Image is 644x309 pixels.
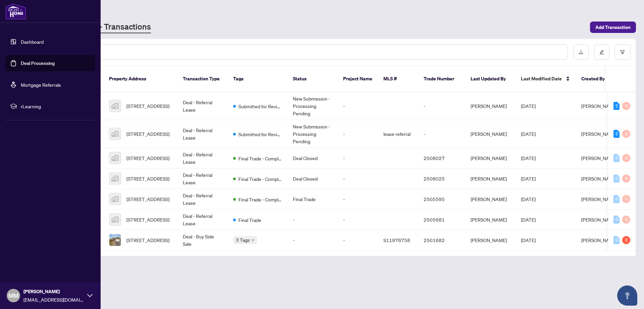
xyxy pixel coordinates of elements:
span: [STREET_ADDRESS] [126,175,169,182]
div: 0 [613,236,620,244]
div: 0 [613,195,620,203]
img: thumbnail-img [109,128,121,140]
td: - [338,230,378,250]
th: Project Name [338,66,378,92]
span: Final Trade - Completed [238,196,282,203]
span: [STREET_ADDRESS] [126,154,169,162]
th: Transaction Type [177,66,228,92]
span: [PERSON_NAME] [581,155,618,161]
div: 0 [613,216,620,224]
span: [DATE] [521,176,536,182]
td: Final Trade [287,189,338,209]
span: rLearning [21,103,91,110]
td: [PERSON_NAME] [465,168,516,189]
td: - [338,168,378,189]
img: logo [5,3,26,20]
span: [PERSON_NAME] [581,176,618,182]
td: New Submission - Processing Pending [287,92,338,120]
td: Deal - Referral Lease [177,120,228,148]
td: 2508027 [418,148,465,168]
td: 2501682 [418,230,465,250]
a: Dashboard [21,39,44,45]
button: Open asap [617,285,637,306]
td: [PERSON_NAME] [465,148,516,168]
th: Trade Number [418,66,465,92]
th: MLS # [378,66,418,92]
button: edit [594,44,609,60]
span: [PERSON_NAME] [581,237,618,243]
span: download [579,50,583,54]
td: [PERSON_NAME] [465,189,516,209]
span: MM [8,291,18,300]
img: thumbnail-img [109,234,121,246]
div: 2 [622,236,630,244]
td: - [287,209,338,230]
span: [DATE] [521,131,536,137]
span: Last Modified Date [521,75,562,82]
span: [STREET_ADDRESS] [126,130,169,138]
span: Submitted for Review [238,103,282,110]
span: [DATE] [521,237,536,243]
div: 0 [622,195,630,203]
span: [EMAIL_ADDRESS][DOMAIN_NAME] [23,296,84,303]
td: - [418,92,465,120]
td: 2505595 [418,189,465,209]
span: down [251,238,255,242]
td: - [338,189,378,209]
button: Add Transaction [590,22,636,33]
button: download [573,44,589,60]
td: Deal - Referral Lease [177,189,228,209]
td: New Submission - Processing Pending [287,120,338,148]
span: [STREET_ADDRESS] [126,102,169,110]
td: - [338,209,378,230]
div: 2 [613,130,620,138]
span: Final Trade - Completed [238,155,282,162]
div: 0 [622,216,630,224]
th: Created By [576,66,616,92]
span: [STREET_ADDRESS] [126,236,169,244]
span: [STREET_ADDRESS] [126,195,169,203]
td: 2505681 [418,209,465,230]
span: [DATE] [521,155,536,161]
img: thumbnail-img [109,100,121,112]
div: 0 [622,130,630,138]
span: filter [620,50,625,54]
td: Deal - Referral Lease [177,148,228,168]
span: [STREET_ADDRESS] [126,216,169,223]
span: 3 Tags [236,236,250,244]
div: 0 [622,102,630,110]
td: Deal Closed [287,168,338,189]
span: Final Trade - Completed [238,175,282,183]
img: thumbnail-img [109,173,121,184]
span: [DATE] [521,217,536,223]
td: - [338,148,378,168]
th: Status [287,66,338,92]
span: edit [599,50,604,54]
a: Deal Processing [21,60,55,66]
span: [PERSON_NAME] [581,217,618,223]
span: Submitted for Review [238,130,282,138]
span: [PERSON_NAME] [581,103,618,109]
td: Deal - Referral Lease [177,92,228,120]
div: 0 [613,154,620,162]
th: Last Modified Date [516,66,576,92]
td: [PERSON_NAME] [465,92,516,120]
td: [PERSON_NAME] [465,120,516,148]
span: [DATE] [521,103,536,109]
td: Deal - Buy Side Sale [177,230,228,250]
td: 2508025 [418,168,465,189]
td: - [418,120,465,148]
span: [PERSON_NAME] [581,131,618,137]
td: - [287,230,338,250]
td: Deal - Referral Lease [177,168,228,189]
span: Final Trade [238,216,261,224]
button: filter [615,44,630,60]
div: 0 [622,175,630,183]
span: S11976758 [383,237,410,243]
span: Add Transaction [595,22,631,33]
div: 0 [622,154,630,162]
span: lease referral [383,131,411,137]
div: 2 [613,102,620,110]
span: [PERSON_NAME] [23,288,84,295]
td: [PERSON_NAME] [465,230,516,250]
